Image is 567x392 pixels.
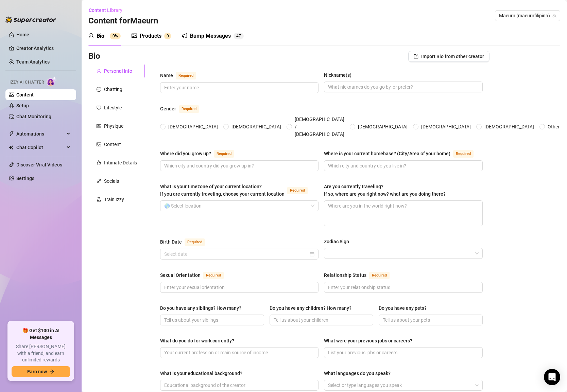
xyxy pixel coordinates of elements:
span: 🎁 Get $100 in AI Messages [12,327,70,341]
span: link [97,179,101,183]
span: [DEMOGRAPHIC_DATA] [418,123,474,130]
a: Home [16,32,29,37]
span: picture [97,142,101,147]
div: Train Izzy [104,196,124,203]
span: Required [176,72,196,79]
span: [DEMOGRAPHIC_DATA] [482,123,537,130]
div: What is your educational background? [160,370,242,377]
div: Sexual Orientation [160,271,201,279]
input: Nickname(s) [328,83,477,91]
div: Zodiac Sign [324,238,349,245]
span: notification [182,33,187,38]
span: experiment [97,197,101,202]
label: Where did you grow up? [160,149,242,158]
label: Zodiac Sign [324,238,354,245]
a: Creator Analytics [16,43,71,54]
div: Name [160,72,173,79]
span: 7 [239,34,241,38]
div: Birth Date [160,238,182,246]
span: [DEMOGRAPHIC_DATA] [166,123,221,130]
sup: 47 [234,33,244,39]
span: user [88,33,94,38]
span: Required [287,187,308,194]
span: picture [132,33,137,38]
span: Earn now [27,369,47,374]
a: Content [16,92,34,97]
label: Where is your current homebase? (City/Area of your home) [324,149,481,158]
div: Products [140,32,161,40]
div: Where is your current homebase? (City/Area of your home) [324,150,450,157]
div: Chatting [104,86,122,93]
span: heart [97,105,101,110]
span: Required [369,272,390,279]
input: Birth Date [164,250,308,258]
div: Nickname(s) [324,71,351,79]
div: Bio [97,32,104,40]
sup: 0% [110,33,121,39]
span: Required [203,272,224,279]
span: [DEMOGRAPHIC_DATA] / [DEMOGRAPHIC_DATA] [292,115,347,138]
input: What languages do you speak? [328,381,329,389]
label: Gender [160,105,207,113]
span: import [414,54,418,59]
span: Maeurn (maeurnfilipina) [499,11,556,21]
input: Do you have any pets? [383,316,477,324]
label: Name [160,71,204,79]
span: team [552,14,556,18]
div: Intimate Details [104,159,137,166]
div: What were your previous jobs or careers? [324,337,412,344]
label: Sexual Orientation [160,271,231,279]
label: Do you have any children? How many? [270,304,356,312]
label: What is your educational background? [160,370,247,377]
h3: Bio [88,51,100,62]
span: message [97,87,101,92]
span: Share [PERSON_NAME] with a friend, and earn unlimited rewards [12,343,70,363]
label: Relationship Status [324,271,397,279]
h3: Content for Maeurn [88,16,158,26]
div: Socials [104,177,119,185]
div: Personal Info [104,67,132,75]
label: Do you have any pets? [379,304,431,312]
input: Where is your current homebase? (City/Area of your home) [328,162,477,170]
span: Required [214,150,234,158]
input: What do you do for work currently? [164,349,313,356]
div: Bump Messages [190,32,231,40]
div: Gender [160,105,176,112]
a: Chat Monitoring [16,114,51,119]
label: Do you have any siblings? How many? [160,304,246,312]
a: Setup [16,103,29,108]
input: Do you have any siblings? How many? [164,316,259,324]
span: Required [453,150,474,158]
sup: 0 [164,33,171,39]
div: Open Intercom Messenger [544,369,560,385]
a: Settings [16,176,34,181]
img: logo-BBDzfeDw.svg [5,16,56,23]
span: [DEMOGRAPHIC_DATA] [355,123,410,130]
div: Do you have any children? How many? [270,304,351,312]
input: What is your educational background? [164,381,313,389]
span: 4 [236,34,239,38]
button: Import Bio from other creator [408,51,489,62]
label: What languages do you speak? [324,370,395,377]
span: Content Library [89,7,122,13]
span: arrow-right [50,369,54,374]
div: Content [104,141,121,148]
input: Relationship Status [328,284,477,291]
label: Nickname(s) [324,71,356,79]
input: What were your previous jobs or careers? [328,349,477,356]
span: fire [97,160,101,165]
button: Content Library [88,5,128,16]
span: Chat Copilot [16,142,65,153]
div: What languages do you speak? [324,370,391,377]
input: Name [164,84,313,91]
span: Other [545,123,562,130]
span: Are you currently traveling? If so, where are you right now? what are you doing there? [324,184,446,197]
span: Required [179,105,199,113]
span: Required [185,238,205,246]
label: What were your previous jobs or careers? [324,337,417,344]
div: Where did you grow up? [160,150,211,157]
div: Physique [104,122,123,130]
span: Import Bio from other creator [421,54,484,59]
input: Where did you grow up? [164,162,313,170]
span: idcard [97,124,101,128]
